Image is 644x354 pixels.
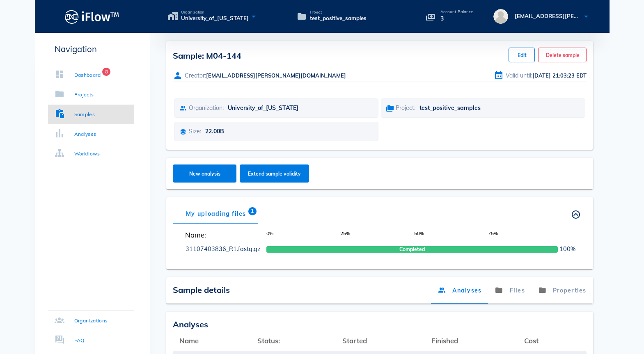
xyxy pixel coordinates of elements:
[524,336,539,345] span: Cost
[310,14,367,23] span: test_positive_samples
[310,10,367,14] span: Project
[102,68,110,76] span: Badge
[248,171,301,177] span: Extend sample validity
[266,230,340,240] span: 0%
[74,336,85,345] div: FAQ
[342,336,367,345] span: Started
[173,50,241,61] span: Sample: M04-144
[185,72,206,79] span: Creator:
[74,110,95,119] div: Samples
[74,91,94,99] div: Projects
[431,277,488,304] a: Analyses
[251,331,336,350] th: Status:: Not sorted. Activate to sort ascending.
[532,72,587,79] span: [DATE] 21:03:23 EDT
[396,104,415,112] span: Project:
[74,150,100,158] div: Workflows
[74,130,96,138] div: Analyses
[257,336,280,345] span: Status:
[506,72,532,79] span: Valid until:
[228,104,298,112] span: University_of_[US_STATE]
[509,48,535,62] button: Edit
[336,331,425,350] th: Started: Not sorted. Activate to sort ascending.
[181,14,249,23] span: University_of_[US_STATE]
[538,48,586,62] button: Delete sample
[179,336,199,345] span: Name
[440,10,473,14] p: Account Balance
[35,7,150,26] a: Logo
[189,104,224,112] span: Organization:
[545,52,579,58] span: Delete sample
[240,164,309,183] button: Extend sample validity
[173,164,236,183] button: New analysis
[516,52,528,58] span: Edit
[399,246,425,253] span: Completed
[186,245,260,253] a: 31107403836_R1.fastq.gz
[419,104,481,112] span: test_positive_samples
[532,277,593,304] a: Properties
[340,230,414,240] span: 25%
[205,128,224,135] span: 22.00B
[74,317,108,325] div: Organizations
[488,230,562,240] span: 75%
[74,71,101,79] div: Dashboard
[414,230,488,240] span: 50%
[173,318,587,331] div: Analyses
[440,14,473,23] p: 3
[425,331,518,350] th: Finished: Not sorted. Activate to sort ascending.
[173,204,259,224] div: My uploading files
[559,245,575,254] span: 100%
[206,72,346,79] span: [EMAIL_ADDRESS][PERSON_NAME][DOMAIN_NAME]
[431,336,458,345] span: Finished
[181,10,249,14] span: Organization
[493,9,508,24] img: avatar.16069ca8.svg
[189,128,201,135] span: Size:
[48,43,134,55] p: Navigation
[488,277,532,304] a: Files
[248,207,256,215] span: Badge
[181,230,261,240] span: Name:
[173,285,230,295] span: Sample details
[518,331,586,350] th: Cost: Not sorted. Activate to sort ascending.
[181,171,228,177] span: New analysis
[173,331,251,350] th: Name: Not sorted. Activate to sort ascending.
